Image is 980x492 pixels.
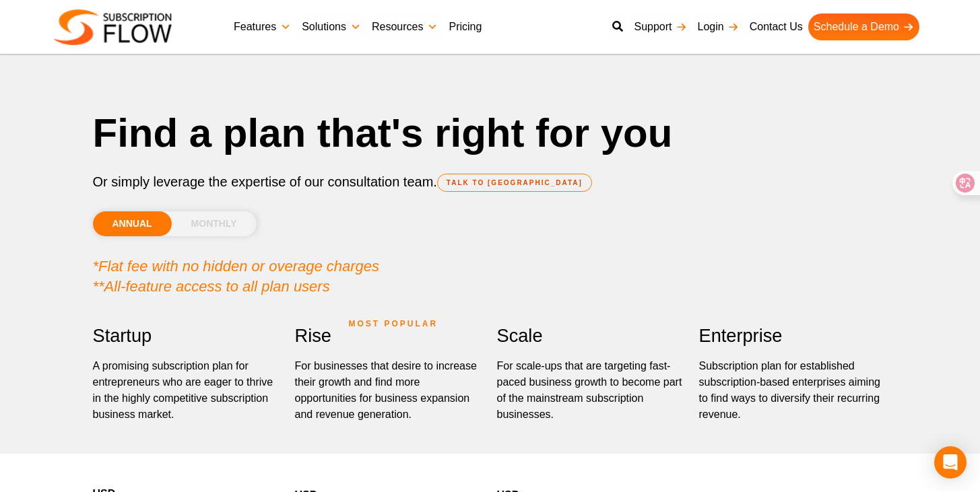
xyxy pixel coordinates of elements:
h2: Startup [93,320,282,351]
h2: Rise [295,320,484,351]
li: ANNUAL [93,211,172,236]
h1: Find a plan that's right for you [93,108,888,158]
div: For businesses that desire to increase their growth and find more opportunities for business expa... [295,358,484,423]
a: Features [228,13,296,40]
p: A promising subscription plan for entrepreneurs who are eager to thrive in the highly competitive... [93,358,282,423]
a: Schedule a Demo [808,13,919,40]
a: Login [692,13,744,40]
p: Or simply leverage the expertise of our consultation team. [93,172,888,192]
a: Support [628,13,692,40]
a: TALK TO [GEOGRAPHIC_DATA] [437,174,592,192]
h2: Scale [497,320,686,351]
h2: Enterprise [699,320,888,351]
div: For scale-ups that are targeting fast-paced business growth to become part of the mainstream subs... [497,358,686,423]
div: Open Intercom Messenger [934,446,967,479]
img: Subscriptionflow [54,9,172,45]
em: *Flat fee with no hidden or overage charges [93,258,380,275]
em: **All-feature access to all plan users [93,278,330,295]
a: Contact Us [744,13,808,40]
span: MOST POPULAR [349,308,438,339]
a: Solutions [296,13,366,40]
a: Resources [366,13,443,40]
li: MONTHLY [172,211,257,236]
p: Subscription plan for established subscription-based enterprises aiming to find ways to diversify... [699,358,888,423]
a: Pricing [443,13,487,40]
